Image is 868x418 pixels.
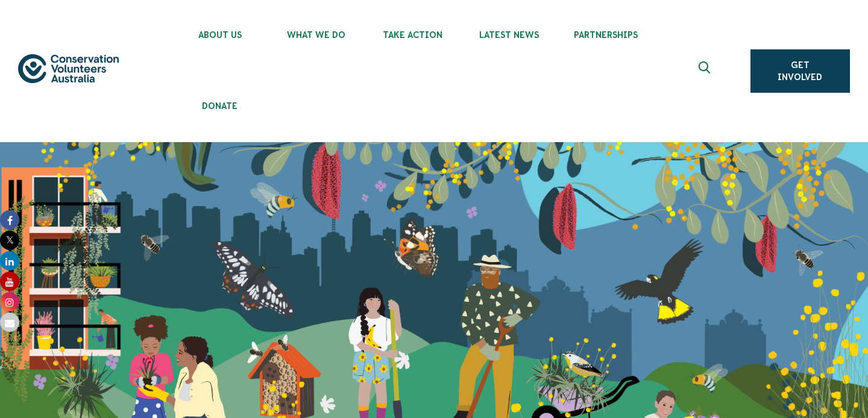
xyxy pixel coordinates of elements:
[691,57,720,86] button: Expand search box Close search box
[461,30,558,40] span: Latest News
[750,49,850,93] a: Get Involved
[18,54,119,84] img: logo.svg
[268,30,365,40] span: What We Do
[365,30,461,40] span: Take Action
[172,30,268,40] span: About Us
[172,101,268,111] span: Donate
[698,61,713,81] span: Expand search box
[558,30,654,40] span: Partnerships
